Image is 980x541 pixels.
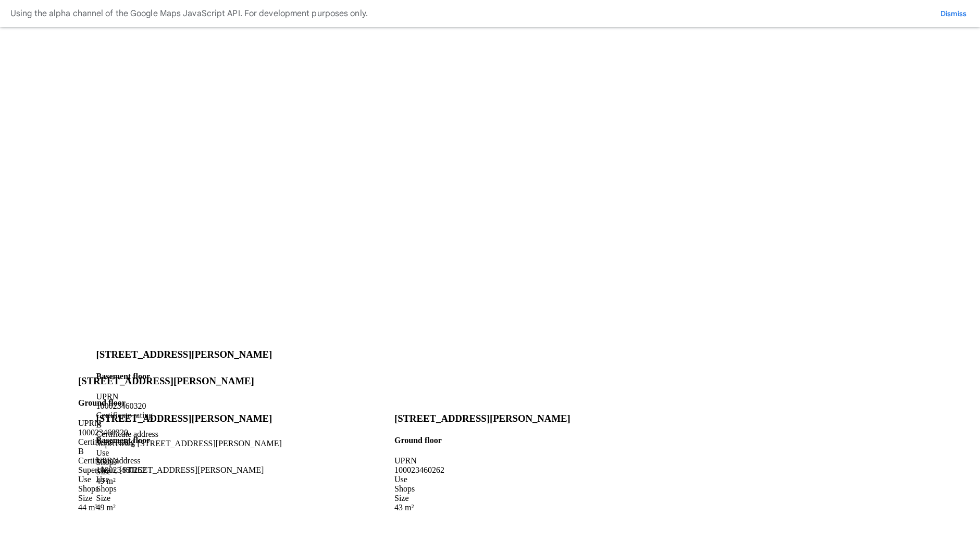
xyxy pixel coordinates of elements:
[78,456,264,465] div: Certificate address
[96,401,282,411] div: 100023460320
[10,6,368,21] div: Using the alpha channel of the Google Maps JavaScript API. For development purposes only.
[78,503,264,512] div: 44 m²
[96,413,272,424] h3: [STREET_ADDRESS][PERSON_NAME]
[78,475,264,484] div: Use
[78,428,264,437] div: 100023460320
[78,484,264,494] div: Shops
[96,503,272,512] div: 49 m²
[96,494,272,503] div: Size
[96,484,272,494] div: Shops
[937,8,970,19] button: Dismiss
[78,437,264,447] div: Certificate rating
[78,375,264,387] h3: [STREET_ADDRESS][PERSON_NAME]
[394,484,570,494] div: Shops
[394,494,570,503] div: Size
[394,436,570,445] h4: Ground floor
[394,475,570,484] div: Use
[96,456,272,465] div: UPRN
[394,413,570,424] h3: [STREET_ADDRESS][PERSON_NAME]
[96,392,282,401] div: UPRN
[394,456,570,465] div: UPRN
[78,494,264,503] div: Size
[394,465,570,475] div: 100023460262
[96,372,282,381] h4: Basement floor
[78,465,264,475] div: Superclean, [STREET_ADDRESS][PERSON_NAME]
[78,419,264,428] div: UPRN
[78,398,264,408] h4: Ground floor
[394,503,570,512] div: 43 m²
[96,436,272,445] h4: Basement floor
[78,447,264,456] div: B
[96,475,272,484] div: Use
[96,465,272,475] div: 100023460262
[96,349,282,360] h3: [STREET_ADDRESS][PERSON_NAME]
